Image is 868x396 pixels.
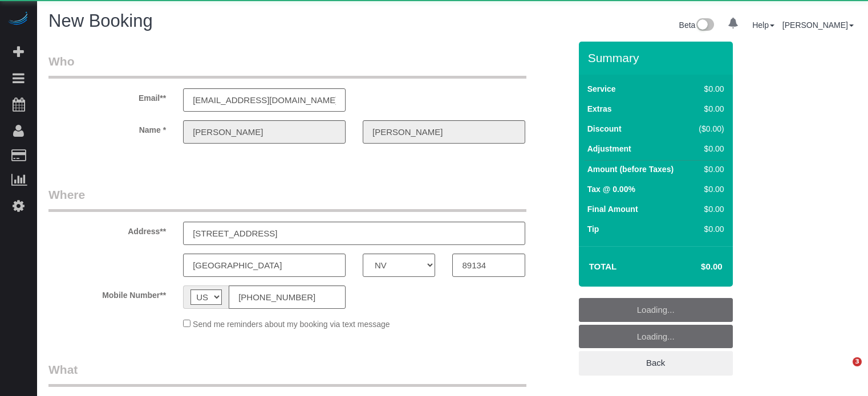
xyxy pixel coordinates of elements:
[183,120,346,144] input: First Name**
[40,120,175,136] label: Name *
[48,361,526,387] legend: What
[667,262,722,272] h4: $0.00
[588,51,727,64] h3: Summary
[587,203,638,215] label: Final Amount
[694,103,724,115] div: $0.00
[853,357,862,366] span: 3
[679,21,715,30] a: Beta
[694,83,724,95] div: $0.00
[694,164,724,175] div: $0.00
[229,285,346,309] input: Mobile Number**
[752,21,774,30] a: Help
[48,53,526,79] legend: Who
[579,351,733,375] a: Back
[587,164,674,175] label: Amount (before Taxes)
[587,223,599,235] label: Tip
[40,285,175,301] label: Mobile Number**
[587,103,612,115] label: Extras
[587,143,631,154] label: Adjustment
[782,21,854,30] a: [PERSON_NAME]
[193,320,390,329] span: Send me reminders about my booking via text message
[694,143,724,154] div: $0.00
[7,11,30,27] img: Automaid Logo
[587,83,616,95] label: Service
[829,357,857,385] iframe: Intercom live chat
[695,18,714,33] img: New interface
[363,120,525,144] input: Last Name**
[587,123,622,134] label: Discount
[694,123,724,134] div: ($0.00)
[694,223,724,235] div: $0.00
[694,183,724,195] div: $0.00
[587,183,635,195] label: Tax @ 0.00%
[694,203,724,215] div: $0.00
[452,254,525,277] input: Zip Code**
[589,262,617,271] strong: Total
[48,186,526,212] legend: Where
[48,11,153,31] span: New Booking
